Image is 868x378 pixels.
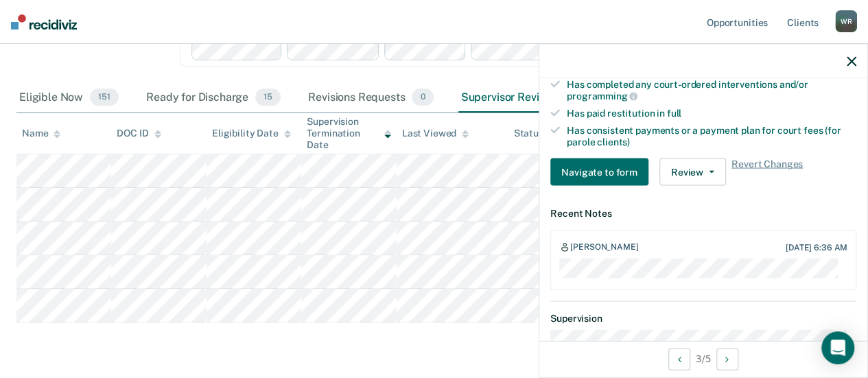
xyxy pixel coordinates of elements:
div: [DATE] 6:36 AM [786,242,847,252]
div: Revisions Requests [305,83,436,113]
div: [PERSON_NAME] [570,242,638,253]
span: 15 [255,88,281,106]
span: full [667,108,681,119]
div: Has paid restitution in [567,108,856,119]
div: Open Intercom Messenger [821,331,854,364]
div: Name [22,128,60,139]
span: programming [567,91,637,102]
div: 3 / 5 [539,340,867,377]
span: 151 [90,88,119,106]
div: DOC ID [117,128,161,139]
span: 0 [412,88,433,106]
div: Last Viewed [402,128,469,139]
div: Supervision Termination Date [307,116,390,150]
button: Navigate to form [550,158,648,186]
div: W R [835,10,857,32]
span: clients) [597,136,630,147]
div: Status [514,128,543,139]
button: Review [659,158,726,186]
dt: Recent Notes [550,208,856,220]
div: Supervisor Review [458,83,586,113]
div: Eligibility Date [212,128,291,139]
div: Has consistent payments or a payment plan for court fees (for parole [567,124,856,147]
dt: Supervision [550,312,856,324]
div: Ready for Discharge [143,83,283,113]
a: Navigate to form link [550,158,654,186]
div: Eligible Now [16,83,121,113]
button: Previous Opportunity [668,348,690,370]
img: Recidiviz [11,14,77,29]
span: Revert Changes [731,158,803,186]
div: Has completed any court-ordered interventions and/or [567,78,856,102]
button: Next Opportunity [716,348,738,370]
